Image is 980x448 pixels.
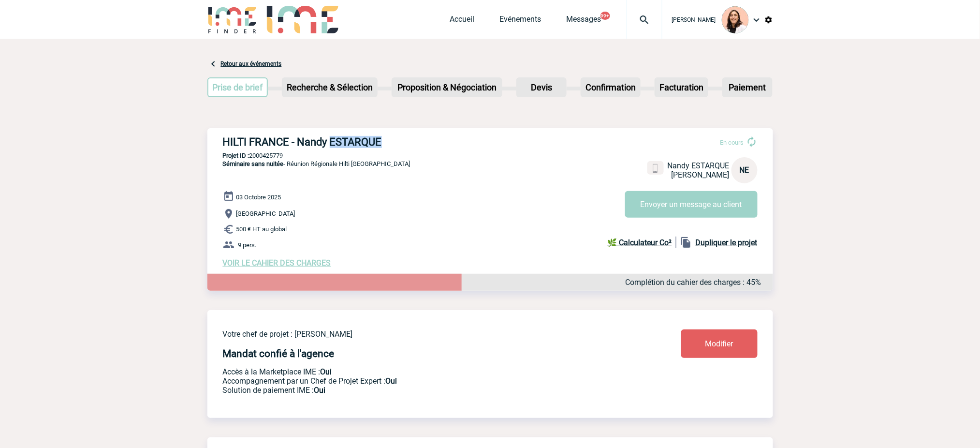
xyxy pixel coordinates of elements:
p: Paiement [723,78,772,96]
a: Evénements [500,15,541,28]
span: [PERSON_NAME] [672,16,716,23]
span: [GEOGRAPHIC_DATA] [236,210,295,218]
a: Accueil [450,15,475,28]
span: Modifier [705,339,733,348]
p: Conformité aux process achat client, Prise en charge de la facturation, Mutualisation de plusieur... [223,386,624,395]
p: 2000425779 [207,152,773,159]
b: Projet ID : [223,152,249,159]
p: Confirmation [582,78,640,96]
a: Retour aux événements [221,60,282,67]
span: Séminaire sans nuitée [223,160,284,167]
span: 9 pers. [238,241,257,249]
span: [PERSON_NAME] [672,170,730,179]
b: Oui [314,386,326,395]
img: file_copy-black-24dp.png [680,237,692,248]
span: 03 Octobre 2025 [236,194,281,201]
span: En cours [720,139,744,146]
img: 129834-0.png [722,6,749,33]
img: portable.png [651,164,660,173]
img: IME-Finder [207,6,258,33]
span: - Réunion Régionale Hilti [GEOGRAPHIC_DATA] [223,160,410,167]
p: Votre chef de projet : [PERSON_NAME] [223,329,624,339]
p: Devis [517,78,566,96]
h4: Mandat confié à l'agence [223,348,335,359]
p: Proposition & Négociation [393,78,501,96]
b: Oui [321,367,332,376]
h3: HILTI FRANCE - Nandy ESTARQUE [223,136,513,148]
p: Prestation payante [223,376,624,386]
p: Recherche & Sélection [283,78,377,96]
b: Oui [386,376,397,386]
b: 🌿 Calculateur Co² [608,238,672,247]
span: NE [740,165,749,175]
span: 500 € HT au global [236,226,287,233]
a: Messages [567,15,601,28]
b: Dupliquer le projet [696,238,758,247]
a: VOIR LE CAHIER DES CHARGES [223,258,331,268]
p: Facturation [656,78,707,96]
span: Nandy ESTARQUE [668,161,730,170]
p: Accès à la Marketplace IME : [223,367,624,376]
button: 99+ [600,12,610,20]
a: 🌿 Calculateur Co² [608,237,676,248]
button: Envoyer un message au client [625,191,758,218]
p: Prise de brief [208,78,267,96]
